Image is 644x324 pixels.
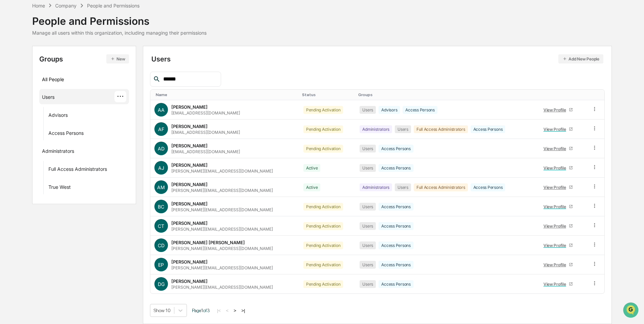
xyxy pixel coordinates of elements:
[56,86,84,92] span: Attestations
[42,74,126,85] div: All People
[540,279,576,289] a: View Profile
[379,280,413,288] div: Access Persons
[171,240,245,245] div: [PERSON_NAME] [PERSON_NAME]
[215,308,223,313] button: |<
[360,280,376,288] div: Users
[87,3,139,8] div: People and Permissions
[158,262,164,268] span: EP
[360,261,376,269] div: Users
[49,86,55,92] div: 🗄️
[114,91,126,102] div: ···
[540,259,576,270] a: View Profile
[543,107,569,112] div: View Profile
[171,110,240,115] div: [EMAIL_ADDRESS][DOMAIN_NAME]
[379,164,413,172] div: Access Persons
[540,105,576,115] a: View Profile
[395,125,411,133] div: Users
[239,308,247,313] button: >|
[543,282,569,287] div: View Profile
[14,86,44,92] span: Preclearance
[540,124,576,134] a: View Profile
[158,223,164,229] span: CT
[379,145,413,152] div: Access Persons
[543,223,569,229] div: View Profile
[303,241,343,249] div: Pending Activation
[158,165,164,171] span: AJ
[543,185,569,190] div: View Profile
[403,106,437,114] div: Access Persons
[302,92,353,97] div: Toggle SortBy
[171,162,208,168] div: [PERSON_NAME]
[171,130,240,135] div: [EMAIL_ADDRESS][DOMAIN_NAME]
[171,104,208,110] div: [PERSON_NAME]
[360,241,376,249] div: Users
[171,285,273,290] div: [PERSON_NAME][EMAIL_ADDRESS][DOMAIN_NAME]
[543,127,569,132] div: View Profile
[540,240,576,251] a: View Profile
[48,166,107,174] div: Full Access Administrators
[360,125,392,133] div: Administrators
[157,184,165,190] span: AM
[171,227,273,232] div: [PERSON_NAME][EMAIL_ADDRESS][DOMAIN_NAME]
[171,220,208,226] div: [PERSON_NAME]
[158,204,164,210] span: BC
[158,281,165,287] span: DG
[539,92,585,97] div: Toggle SortBy
[360,183,392,191] div: Administrators
[4,96,45,108] a: 🔎Data Lookup
[48,112,68,120] div: Advisors
[303,145,343,152] div: Pending Activation
[23,59,86,64] div: We're available if you need us!
[32,30,207,36] div: Manage all users within this organization, including managing their permissions
[358,92,534,97] div: Toggle SortBy
[171,207,273,212] div: [PERSON_NAME][EMAIL_ADDRESS][DOMAIN_NAME]
[414,183,468,191] div: Full Access Administrators
[32,3,45,8] div: Home
[192,308,210,313] span: Page 1 of 3
[158,242,165,248] span: CD
[171,124,208,129] div: [PERSON_NAME]
[32,10,207,27] div: People and Permissions
[360,106,376,114] div: Users
[543,165,569,170] div: View Profile
[158,126,164,132] span: AF
[151,54,603,64] div: Users
[558,54,603,64] button: Add New People
[471,125,506,133] div: Access Persons
[303,222,343,230] div: Pending Activation
[379,222,413,230] div: Access Persons
[171,265,273,270] div: [PERSON_NAME][EMAIL_ADDRESS][DOMAIN_NAME]
[379,203,413,211] div: Access Persons
[303,280,343,288] div: Pending Activation
[360,222,376,230] div: Users
[543,243,569,248] div: View Profile
[42,94,55,102] div: Users
[7,99,12,105] div: 🔎
[303,106,343,114] div: Pending Activation
[171,246,273,251] div: [PERSON_NAME][EMAIL_ADDRESS][DOMAIN_NAME]
[360,164,376,172] div: Users
[303,183,321,191] div: Active
[115,54,123,62] button: Start new chat
[55,3,77,8] div: Company
[540,143,576,154] a: View Profile
[48,115,82,120] a: Powered byPylon
[540,163,576,173] a: View Profile
[158,146,165,151] span: AD
[106,54,129,64] button: New
[303,164,321,172] div: Active
[171,182,208,187] div: [PERSON_NAME]
[379,241,413,249] div: Access Persons
[39,54,129,64] div: Groups
[42,148,74,156] div: Administrators
[543,262,569,267] div: View Profile
[23,52,111,59] div: Start new chat
[171,278,208,284] div: [PERSON_NAME]
[46,83,87,95] a: 🗄️Attestations
[171,188,273,193] div: [PERSON_NAME][EMAIL_ADDRESS][DOMAIN_NAME]
[379,261,413,269] div: Access Persons
[171,201,208,206] div: [PERSON_NAME]
[7,86,12,92] div: 🖐️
